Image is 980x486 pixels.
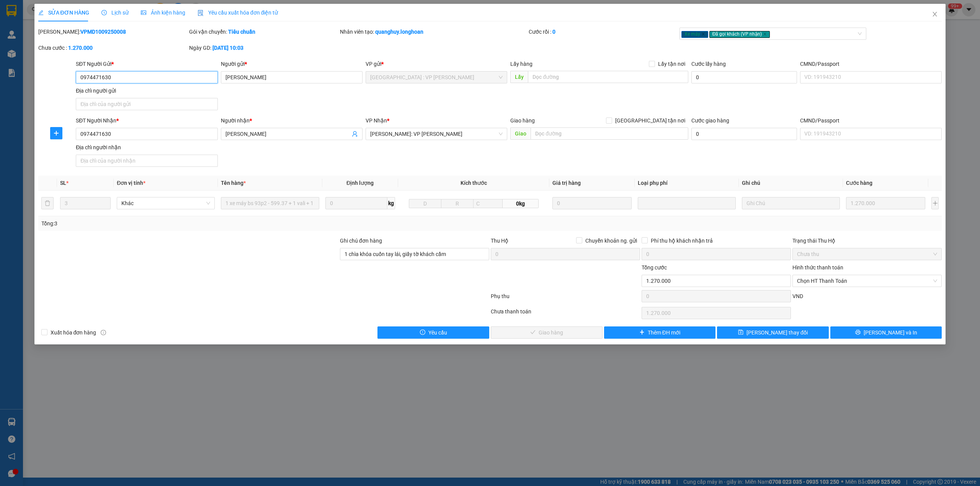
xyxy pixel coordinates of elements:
span: kg [387,197,395,209]
span: plus [51,130,62,136]
span: Tổng cước [642,264,667,271]
span: edit [38,10,44,15]
button: plusThêm ĐH mới [604,326,716,339]
span: Lấy tận nơi [655,60,688,68]
div: SĐT Người Nhận [76,116,217,125]
span: Đã gọi khách (VP nhận) [709,31,770,38]
span: [GEOGRAPHIC_DATA] tận nơi [612,116,688,125]
span: picture [141,10,146,15]
b: 0 [552,29,555,35]
span: exclamation-circle [420,329,425,336]
span: Xe máy [681,31,708,38]
input: C [473,199,503,208]
span: Hà Nội : VP Nam Từ Liêm [370,72,503,83]
div: Địa chỉ người nhận [76,143,217,152]
div: Nhân viên tạo: [340,28,527,36]
input: Cước lấy hàng [691,71,797,83]
button: delete [41,197,54,209]
b: [DATE] 10:03 [212,45,243,51]
span: Xuất hóa đơn hàng [47,328,100,337]
input: D [409,199,441,208]
div: Người nhận [221,116,363,125]
div: Cước rồi : [529,28,678,36]
span: Chưa thu [797,248,937,260]
span: VP Nhận [366,117,387,124]
span: SỬA ĐƠN HÀNG [38,10,89,16]
span: Lấy hàng [510,61,532,67]
button: plus [50,127,62,139]
input: Địa chỉ của người gửi [76,98,217,110]
label: Ghi chú đơn hàng [340,238,382,244]
input: Địa chỉ của người nhận [76,155,217,167]
div: SĐT Người Gửi [76,60,217,68]
span: Thu Hộ [491,238,508,244]
span: Định lượng [346,180,374,186]
span: printer [855,329,861,336]
span: [PERSON_NAME] thay đổi [746,328,808,337]
span: Hồ Chí Minh: VP Bình Thạnh [370,128,503,140]
span: Ảnh kiện hàng [141,10,185,16]
span: Chọn HT Thanh Toán [797,275,937,287]
div: Người gửi [221,60,363,68]
th: Loại phụ phí [635,176,739,191]
span: Cước hàng [846,180,872,186]
div: Gói vận chuyển: [189,28,338,36]
span: save [738,329,743,336]
span: info-circle [101,330,106,335]
b: quanghuy.longhoan [375,29,423,35]
div: CMND/Passport [800,60,942,68]
input: Ghi Chú [742,197,840,209]
button: save[PERSON_NAME] thay đổi [717,326,829,339]
span: user-add [352,131,358,137]
span: Phí thu hộ khách nhận trả [648,236,716,245]
b: Tiêu chuẩn [228,29,255,35]
span: Giao [510,127,531,140]
input: Dọc đường [528,71,688,83]
input: VD: Bàn, Ghế [221,197,319,209]
label: Cước giao hàng [691,117,729,124]
img: icon [198,10,204,16]
span: Yêu cầu [428,328,447,337]
b: 1.270.000 [68,45,93,51]
span: Lấy [510,71,528,83]
span: clock-circle [101,10,107,15]
span: Yêu cầu xuất hóa đơn điện tử [198,10,278,16]
span: close [763,32,767,36]
span: Kích thước [461,180,487,186]
div: Địa chỉ người gửi [76,86,217,95]
span: Thêm ĐH mới [648,328,680,337]
span: Giá trị hàng [552,180,581,186]
span: plus [639,329,645,336]
span: SL [60,180,66,186]
span: 0kg [503,199,539,208]
label: Hình thức thanh toán [792,264,843,271]
div: Chưa thanh toán [490,307,641,321]
th: Ghi chú [739,176,843,191]
div: Tổng: 3 [41,219,378,228]
div: [PERSON_NAME]: [38,28,188,36]
span: Giao hàng [510,117,535,124]
input: Dọc đường [531,127,688,140]
div: Ngày GD: [189,44,338,52]
span: [PERSON_NAME] và In [864,328,917,337]
span: close [701,32,705,36]
div: Trạng thái Thu Hộ [792,236,942,245]
button: printer[PERSON_NAME] và In [830,326,942,339]
span: Khác [121,197,210,209]
button: Close [924,4,946,25]
input: R [441,199,474,208]
div: CMND/Passport [800,116,942,125]
span: Chuyển khoản ng. gửi [582,236,640,245]
button: plus [931,197,939,209]
input: Ghi chú đơn hàng [340,248,489,260]
span: close [932,11,938,17]
span: Đơn vị tính [117,180,145,186]
div: Chưa cước : [38,44,188,52]
input: 0 [552,197,632,209]
b: VPMD1009250008 [80,29,126,35]
input: 0 [846,197,925,209]
div: Phụ thu [490,292,641,305]
div: VP gửi [366,60,507,68]
span: Tên hàng [221,180,246,186]
span: Lịch sử [101,10,129,16]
